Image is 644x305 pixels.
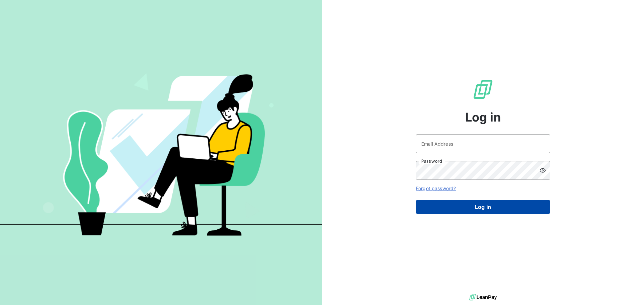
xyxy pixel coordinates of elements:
[416,134,550,153] input: placeholder
[472,79,494,100] img: LeanPay Logo
[416,200,550,214] button: Log in
[465,108,501,126] span: Log in
[416,185,456,191] a: Forgot password?
[469,292,497,302] img: logo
